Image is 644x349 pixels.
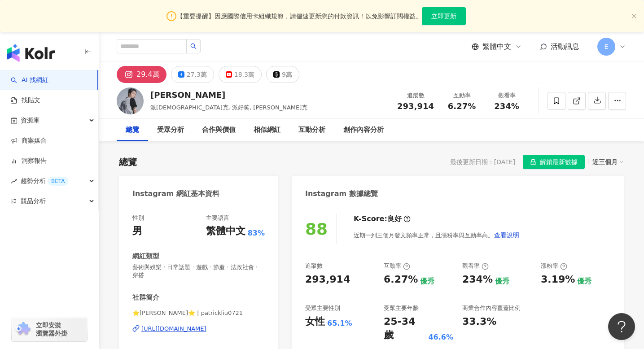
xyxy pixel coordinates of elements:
[384,315,426,343] div: 25-34 歲
[445,91,479,100] div: 互動率
[21,171,68,191] span: 趨勢分析
[450,158,515,166] div: 最後更新日期：[DATE]
[21,110,39,131] span: 資源庫
[592,156,624,168] div: 近三個月
[305,273,350,287] div: 293,914
[420,276,434,286] div: 優秀
[171,66,214,83] button: 27.3萬
[327,318,352,328] div: 65.1%
[551,42,579,51] span: 活動訊息
[48,177,68,186] div: BETA
[428,332,453,342] div: 46.6%
[206,214,229,222] div: 主要語言
[206,224,245,238] div: 繁體中文
[150,104,307,111] span: 派[DEMOGRAPHIC_DATA]克, 派好笑, [PERSON_NAME]克
[631,13,637,19] button: close
[11,136,47,145] a: 商案媒合
[431,13,456,20] span: 立即更新
[495,276,509,286] div: 優秀
[384,262,410,270] div: 互動率
[141,325,206,333] div: [URL][DOMAIN_NAME]
[387,214,402,224] div: 良好
[354,214,411,224] div: K-Score :
[157,125,184,135] div: 受眾分析
[462,304,521,312] div: 商業合作內容覆蓋比例
[190,43,197,49] span: search
[177,11,422,21] span: 【重要提醒】因應國際信用卡組織規範，請儘速更新您的付款資訊！以免影響訂閱權益。
[462,262,489,270] div: 觀看率
[354,226,520,244] div: 近期一到三個月發文頻率正常，且漲粉率與互動率高。
[298,125,325,135] div: 互動分析
[126,125,139,135] div: 總覽
[132,189,219,199] div: Instagram 網紅基本資料
[462,315,496,329] div: 33.3%
[384,304,419,312] div: 受眾主要年齡
[490,91,524,100] div: 觀看率
[397,101,434,111] span: 293,914
[248,228,265,238] span: 83%
[266,66,299,83] button: 9萬
[482,42,511,52] span: 繁體中文
[397,91,434,100] div: 追蹤數
[540,155,578,170] span: 解鎖最新數據
[305,315,325,329] div: 女性
[132,252,159,261] div: 網紅類型
[282,68,292,81] div: 9萬
[305,220,328,238] div: 88
[605,42,609,52] span: E
[523,155,585,169] button: 解鎖最新數據
[577,276,591,286] div: 優秀
[219,66,262,83] button: 18.3萬
[384,273,418,287] div: 6.27%
[132,263,265,279] span: 藝術與娛樂 · 日常話題 · 遊戲 · 節慶 · 法政社會 · 穿搭
[305,304,340,312] div: 受眾主要性別
[12,317,87,341] a: chrome extension立即安裝 瀏覽器外掛
[132,224,142,238] div: 男
[132,309,265,317] span: ⭐️[PERSON_NAME]⭐️ | patrickliu0721
[117,66,166,83] button: 29.4萬
[7,44,55,62] img: logo
[11,157,47,166] a: 洞察報告
[541,273,575,287] div: 3.19%
[187,68,207,81] div: 27.3萬
[234,68,254,81] div: 18.3萬
[494,231,519,239] span: 查看說明
[462,273,493,287] div: 234%
[11,96,40,105] a: 找貼文
[21,191,46,211] span: 競品分析
[608,313,635,340] iframe: Help Scout Beacon - Open
[494,102,519,111] span: 234%
[132,293,159,302] div: 社群簡介
[117,87,144,114] img: KOL Avatar
[36,321,67,337] span: 立即安裝 瀏覽器外掛
[132,325,265,333] a: [URL][DOMAIN_NAME]
[136,68,160,81] div: 29.4萬
[11,76,48,85] a: searchAI 找網紅
[132,214,144,222] div: 性別
[305,189,378,199] div: Instagram 數據總覽
[14,322,32,336] img: chrome extension
[530,159,536,165] span: lock
[202,125,236,135] div: 合作與價值
[119,156,137,168] div: 總覽
[150,89,307,100] div: [PERSON_NAME]
[343,125,384,135] div: 創作內容分析
[11,178,17,184] span: rise
[422,7,466,25] button: 立即更新
[541,262,567,270] div: 漲粉率
[254,125,280,135] div: 相似網紅
[305,262,323,270] div: 追蹤數
[494,226,520,244] button: 查看說明
[448,102,476,111] span: 6.27%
